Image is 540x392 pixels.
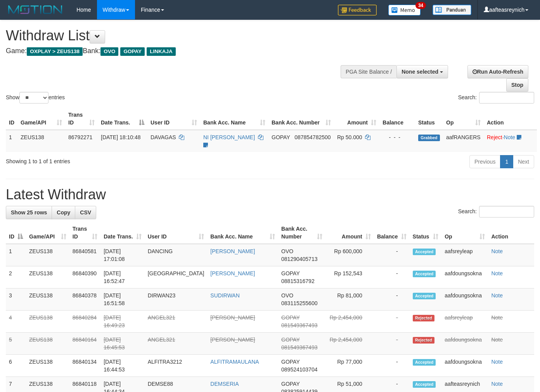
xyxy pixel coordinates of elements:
[26,288,69,311] td: ZEUS138
[69,355,100,377] td: 86840134
[500,155,513,168] a: 1
[491,337,503,343] a: Note
[484,130,537,152] td: ·
[374,333,410,355] td: -
[281,366,317,373] span: Copy 089524103704 to clipboard
[374,222,410,244] th: Balance: activate to sort column ascending
[281,300,317,306] span: Copy 083115255600 to clipboard
[210,314,255,321] a: [PERSON_NAME]
[441,355,488,377] td: aafdoungsokna
[341,65,396,78] div: PGA Site Balance /
[6,288,26,311] td: 3
[210,359,259,365] a: ALFITRAMAULANA
[147,108,200,130] th: User ID: activate to sort column ascending
[65,108,98,130] th: Trans ID: activate to sort column ascending
[6,108,17,130] th: ID
[6,130,17,152] td: 1
[491,359,503,365] a: Note
[491,270,503,276] a: Note
[488,222,534,244] th: Action
[278,222,325,244] th: Bank Acc. Number: activate to sort column ascending
[413,337,434,344] span: Rejected
[69,222,100,244] th: Trans ID: activate to sort column ascending
[413,293,436,299] span: Accepted
[75,206,96,219] a: CSV
[491,314,503,321] a: Note
[374,244,410,266] td: -
[413,249,436,255] span: Accepted
[458,206,534,218] label: Search:
[413,381,436,388] span: Accepted
[210,248,255,254] a: [PERSON_NAME]
[281,381,299,387] span: GOPAY
[145,222,208,244] th: User ID: activate to sort column ascending
[458,92,534,104] label: Search:
[100,288,144,311] td: [DATE] 16:51:58
[281,344,317,351] span: Copy 081549367493 to clipboard
[415,2,426,9] span: 34
[325,244,374,266] td: Rp 600,000
[100,222,144,244] th: Date Trans.: activate to sort column ascending
[374,311,410,333] td: -
[506,78,528,92] a: Stop
[337,134,362,140] span: Rp 50.000
[382,133,412,141] div: - - -
[68,134,92,140] span: 86792271
[57,209,70,216] span: Copy
[145,355,208,377] td: ALFITRA3212
[6,4,65,16] img: MOTION_logo.png
[272,134,290,140] span: GOPAY
[145,288,208,311] td: DIRWAN23
[6,92,65,104] label: Show entries
[52,206,75,219] a: Copy
[418,135,440,141] span: Grabbed
[6,47,352,55] h4: Game: Bank:
[469,155,500,168] a: Previous
[479,92,534,104] input: Search:
[100,244,144,266] td: [DATE] 17:01:08
[325,355,374,377] td: Rp 77,000
[491,248,503,254] a: Note
[281,292,293,299] span: OVO
[26,222,69,244] th: Game/API: activate to sort column ascending
[6,206,52,219] a: Show 25 rows
[325,288,374,311] td: Rp 81,000
[98,108,147,130] th: Date Trans.: activate to sort column descending
[26,333,69,355] td: ZEUS138
[100,47,118,56] span: OVO
[413,315,434,321] span: Rejected
[100,311,144,333] td: [DATE] 16:49:23
[441,333,488,355] td: aafdoungsokna
[11,209,47,216] span: Show 25 rows
[281,256,317,262] span: Copy 081290405713 to clipboard
[19,92,48,104] select: Showentries
[100,333,144,355] td: [DATE] 16:45:53
[17,130,65,152] td: ZEUS138
[441,288,488,311] td: aafdoungsokna
[388,5,421,16] img: Button%20Memo.svg
[415,108,443,130] th: Status
[281,270,299,276] span: GOPAY
[281,337,299,343] span: GOPAY
[443,108,484,130] th: Op: activate to sort column ascending
[374,266,410,288] td: -
[504,134,516,140] a: Note
[210,270,255,276] a: [PERSON_NAME]
[120,47,145,56] span: GOPAY
[80,209,91,216] span: CSV
[100,355,144,377] td: [DATE] 16:44:53
[69,266,100,288] td: 86840390
[69,288,100,311] td: 86840378
[484,108,537,130] th: Action
[479,206,534,218] input: Search:
[281,322,317,328] span: Copy 081549367493 to clipboard
[325,266,374,288] td: Rp 152,543
[294,134,331,140] span: Copy 087854782500 to clipboard
[145,266,208,288] td: [GEOGRAPHIC_DATA]
[26,355,69,377] td: ZEUS138
[145,311,208,333] td: ANGEL321
[325,222,374,244] th: Amount: activate to sort column ascending
[334,108,379,130] th: Amount: activate to sort column ascending
[491,292,503,299] a: Note
[467,65,528,78] a: Run Auto-Refresh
